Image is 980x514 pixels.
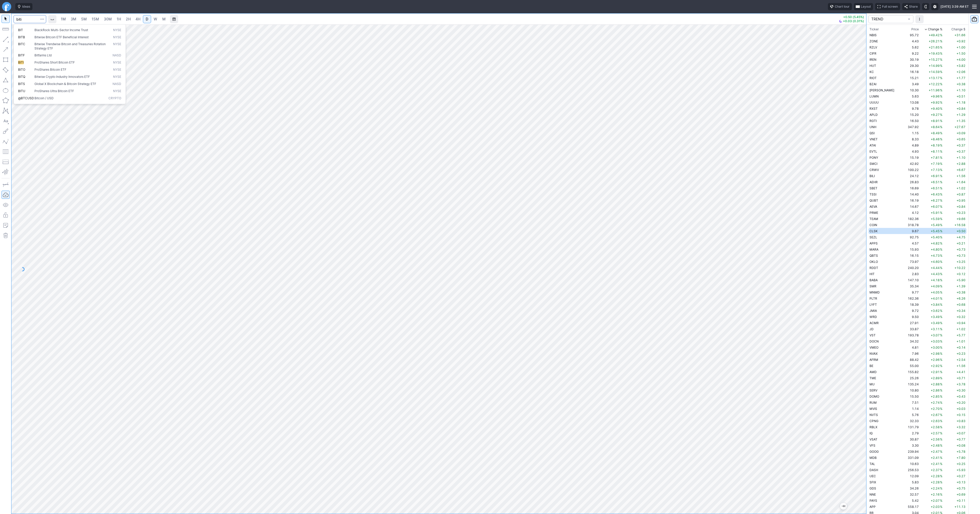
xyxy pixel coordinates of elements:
span: % [940,180,942,184]
td: 2.83 [901,271,920,277]
td: 3.49 [901,81,920,87]
span: BILI [869,174,875,178]
span: +0.37 [957,143,965,147]
td: 318.78 [901,222,920,228]
span: Bitfarms Ltd [34,53,52,57]
button: Settings [931,3,938,10]
span: % [940,82,942,86]
span: % [940,113,942,117]
span: NASD [113,53,121,58]
span: Bitcoin / USD [34,96,54,100]
span: +1.00 [957,45,965,49]
span: 30M [104,17,112,21]
span: +1.56 [957,174,965,178]
span: +2.06 [957,70,965,74]
td: 14.67 [901,203,920,210]
span: % [940,52,942,55]
td: 14.40 [901,191,920,197]
span: Layout [861,4,871,9]
span: NASD [113,82,121,86]
span: Share [909,4,918,9]
td: 10.30 [901,87,920,93]
td: 26.83 [901,179,920,185]
td: 29.30 [901,63,920,69]
span: +9.96 [931,94,940,98]
span: +9.66 [957,217,965,221]
span: Change % [928,27,942,32]
td: 347.92 [901,124,920,130]
td: 15.21 [901,75,920,81]
span: +8.91 [931,119,940,123]
span: % [940,241,942,245]
span: +0.23 [957,211,965,215]
span: QSI [869,131,875,135]
span: % [940,131,942,135]
td: 8.33 [901,136,920,142]
span: +7.19 [931,162,940,166]
button: Drawing mode: Single [2,180,10,189]
span: % [940,150,942,153]
span: % [940,70,942,74]
span: +5.59 [931,217,940,221]
span: +13.17 [929,76,940,80]
a: 15M [89,15,101,23]
span: +1.02 [957,186,965,190]
span: 5M [81,17,87,21]
span: +8.64 [931,125,940,129]
span: % [940,88,942,92]
span: BITO [18,68,25,71]
span: IREN [869,58,876,62]
a: Finviz.com [2,2,11,11]
td: 240.20 [901,265,920,271]
span: BITU [18,89,25,93]
span: +4.73 [931,254,940,258]
span: Crypto [108,96,121,101]
button: Measure [2,25,10,33]
span: AEHR [869,180,878,184]
span: +1.18 [957,101,965,104]
span: % [940,217,942,221]
a: 2H [124,15,133,23]
span: +6.07 [931,205,940,209]
span: [DATE] 3:39 AM ET [940,4,969,9]
span: % [940,174,942,178]
span: % [940,199,942,202]
span: +6.51 [931,180,940,184]
button: Rectangle [2,56,10,64]
button: Position [2,158,10,166]
span: ProShares Ultra Bitcoin ETF [34,89,74,93]
span: % [940,107,942,111]
span: VNET [869,137,878,141]
span: +6.51 [931,186,940,190]
span: +11.96 [929,88,940,92]
td: 4.57 [901,240,920,246]
span: % [940,39,942,43]
span: +1.77 [957,76,965,80]
span: % [940,248,942,251]
span: % [940,168,942,172]
span: QUBT [869,199,878,202]
span: +4.80 [931,248,940,251]
span: W [154,17,157,21]
button: Elliott waves [2,137,10,145]
span: BITB [18,35,25,39]
span: BIT [18,28,23,32]
span: 1M [61,17,66,21]
button: Ideas [15,3,32,10]
span: UNH [869,125,876,129]
a: D [143,15,151,23]
td: 9.22 [901,50,920,56]
td: 13.08 [901,99,920,105]
td: 4.93 [901,148,920,154]
button: Line [2,35,10,43]
span: +3.82 [957,64,965,68]
span: PONY [869,156,878,160]
td: 24.12 [901,173,920,179]
span: % [940,186,942,190]
span: +26.21 [929,39,940,43]
span: RZLV [869,45,877,49]
span: 1H [117,17,121,21]
span: % [940,101,942,104]
span: +0.73 [957,254,965,258]
button: Triangle [2,76,10,84]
